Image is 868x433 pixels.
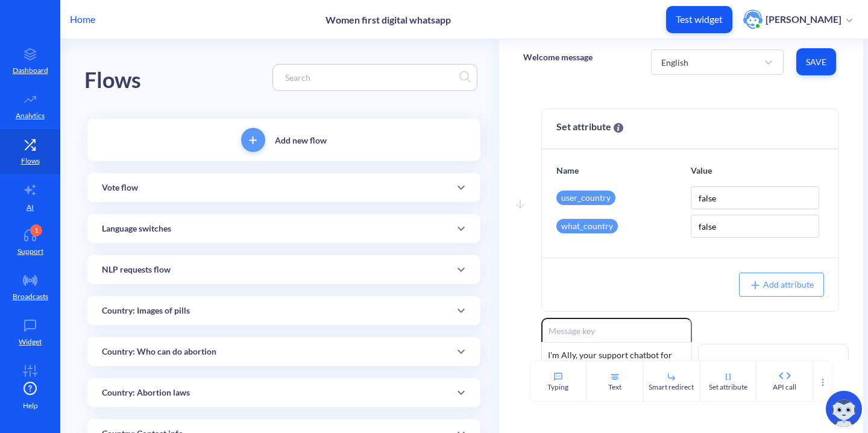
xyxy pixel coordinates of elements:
[102,387,190,399] p: Country: Abortion laws
[102,223,171,235] p: Language switches
[325,14,451,25] p: Women first digital whatsapp
[556,191,615,205] div: user_country
[30,224,42,236] div: 1
[691,215,819,238] input: none
[556,164,685,177] p: Name
[13,65,48,76] p: Dashboard
[541,318,692,342] input: Message key
[70,12,95,27] p: Home
[541,342,692,414] div: I'm Ally, your support chatbot for abortion with pills. Which language do you prefer? Soy Ally, t...
[19,337,42,347] p: Widget
[84,63,141,98] div: Flows
[676,13,723,25] p: Test widget
[87,173,480,202] div: Vote flow
[743,10,763,29] img: user photo
[102,346,216,358] p: Country: Who can do abortion
[241,128,265,152] button: add
[102,264,171,276] p: NLP requests flow
[709,382,747,393] div: Set attribute
[23,400,38,411] span: Help
[661,55,688,68] div: English
[796,48,836,75] button: Save
[773,382,796,393] div: API call
[666,6,732,33] button: Test widget
[691,164,819,177] p: Value
[691,186,819,209] input: none
[523,51,593,63] p: Welcome message
[737,8,858,30] button: user photo[PERSON_NAME]
[556,119,623,134] span: Set attribute
[87,378,480,407] div: Country: Abortion laws
[102,305,190,317] p: Country: Images of pills
[17,246,43,257] p: Support
[87,337,480,366] div: Country: Who can do abortion
[806,56,826,68] span: Save
[766,13,841,26] p: [PERSON_NAME]
[749,279,814,289] span: Add attribute
[649,382,694,393] div: Smart redirect
[87,214,480,243] div: Language switches
[275,134,327,147] p: Add new flow
[21,156,40,166] p: Flows
[608,382,621,393] div: Text
[556,219,618,233] div: what_country
[547,382,568,393] div: Typing
[16,110,45,121] p: Analytics
[102,182,138,194] p: Vote flow
[87,296,480,325] div: Country: Images of pills
[826,391,862,427] img: copilot-icon.svg
[279,71,459,84] input: Search
[13,291,48,302] p: Broadcasts
[87,255,480,284] div: NLP requests flow
[27,202,34,213] p: AI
